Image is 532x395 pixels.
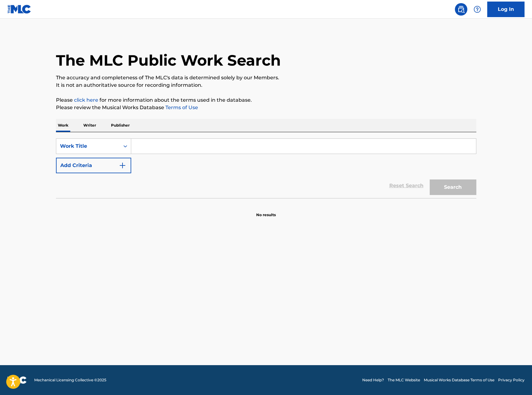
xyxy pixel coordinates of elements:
[56,96,476,104] p: Please for more information about the terms used in the database.
[7,5,31,14] img: MLC Logo
[109,119,132,132] p: Publisher
[256,205,276,218] p: No results
[56,81,476,89] p: It is not an authoritative source for recording information.
[164,105,198,110] a: Terms of Use
[81,119,98,132] p: Writer
[498,377,525,383] a: Privacy Policy
[119,162,126,169] img: 9d2ae6d4665cec9f34b9.svg
[56,51,281,70] h1: The MLC Public Work Search
[471,3,483,16] div: Help
[56,74,476,81] p: The accuracy and completeness of The MLC's data is determined solely by our Members.
[56,158,131,173] button: Add Criteria
[34,377,106,383] span: Mechanical Licensing Collective © 2025
[424,377,494,383] a: Musical Works Database Terms of Use
[474,6,481,13] img: help
[7,376,27,384] img: logo
[388,377,420,383] a: The MLC Website
[56,119,70,132] p: Work
[74,97,98,103] a: click here
[56,104,476,111] p: Please review the Musical Works Database
[455,3,467,16] a: Public Search
[487,2,525,17] a: Log In
[56,138,476,198] form: Search Form
[60,142,116,150] div: Work Title
[362,377,384,383] a: Need Help?
[457,6,465,13] img: search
